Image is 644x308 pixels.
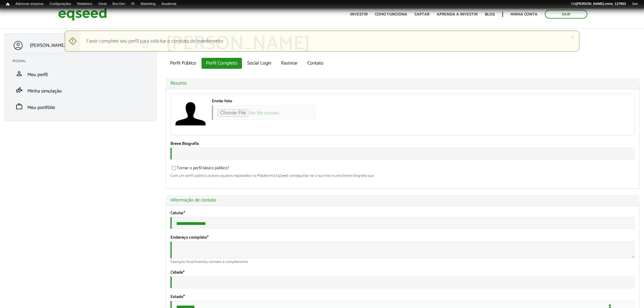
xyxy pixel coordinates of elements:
strong: [PERSON_NAME].melo_127863 [576,2,626,5]
a: Adicionar empresa [12,2,47,6]
input: Tornar o perfil básico público? [168,166,179,170]
h2: Pessoal [12,59,153,63]
span: work [16,103,23,110]
a: Informação de contato [170,198,635,203]
span: Este campo é obrigatório. [184,210,185,217]
label: Endereço completo [170,236,208,240]
a: Rastrear [276,58,302,69]
a: Início [3,2,12,7]
a: workMeu portfólio [12,103,149,110]
label: Breve Biografia [170,142,199,146]
span: Meu portfólio [27,103,55,112]
a: Contato [303,58,328,69]
a: Resumo [170,81,635,86]
a: Como funciona [375,12,407,16]
span: Este campo é obrigatório. [183,293,185,300]
label: Estado [170,295,185,299]
div: Exemplo: Rua/Avenida, número e complemento [170,260,635,264]
li: Meu portfólio [8,98,153,115]
span: Início [6,2,9,6]
div: Favor complete seu perfil para solicitar o contrato de investimento [65,30,580,52]
label: Tornar o perfil básico público? [170,166,229,172]
a: Bus Dev [110,2,128,6]
a: Ver perfil do usuário. [175,99,206,129]
a: Minha conta [510,12,537,16]
span: Minha simulação [27,87,62,95]
a: Olá[PERSON_NAME].melo_127863 [568,2,629,6]
a: Configurações [47,2,74,6]
label: Cidade [170,271,184,275]
a: Social Login [243,58,276,69]
img: EqSeed [58,6,107,22]
a: Sair [545,10,587,19]
a: finance_modeMinha simulação [12,86,149,94]
p: [PERSON_NAME] [30,43,66,48]
a: Investir [350,12,368,16]
img: Foto de Rodrigo Alves de Melo [175,99,206,129]
a: Sair [629,2,641,6]
a: personMeu perfil [12,70,149,77]
a: Aprenda a investir [437,12,478,16]
span: Meu perfil [27,71,48,79]
span: finance_mode [16,86,23,94]
a: Blog [485,12,495,16]
li: Minha simulação [8,82,153,98]
a: Captar [415,12,429,16]
span: person [16,70,23,77]
a: Marketing [138,2,158,6]
label: Celular [170,211,185,215]
a: Academia [159,2,180,6]
span: Este campo é obrigatório. [207,234,208,241]
a: × [571,34,574,40]
li: Meu perfil [8,65,153,82]
div: Com um perfil público, outros usuários registrados na Plataforma EqSeed conseguirão ver a sua fot... [170,174,635,178]
a: Geral [95,2,110,6]
a: Perfil Completo [201,58,242,69]
span: Este campo é obrigatório. [183,269,184,276]
a: RI [128,2,138,6]
label: Enviar foto [212,99,232,103]
a: Perfil Público [166,58,201,69]
a: Relatórios [74,2,95,6]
